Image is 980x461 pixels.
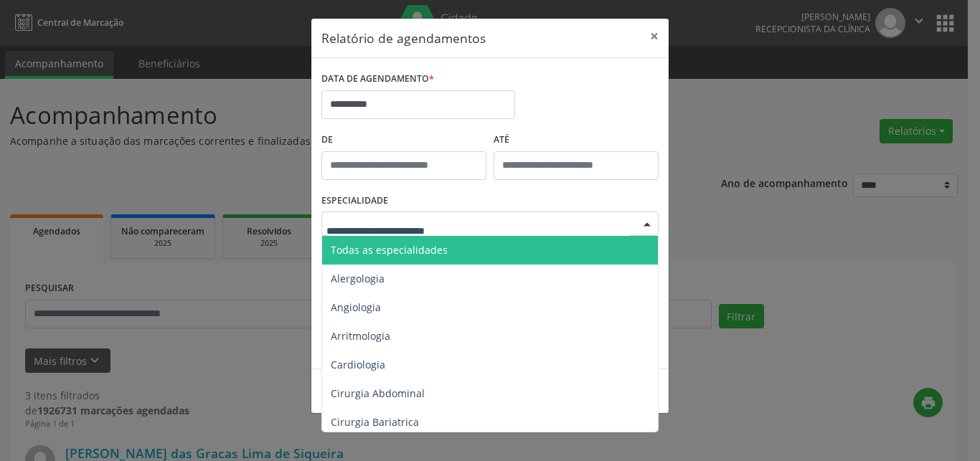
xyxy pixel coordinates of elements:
label: ATÉ [494,129,659,151]
span: Cardiologia [331,358,385,371]
button: Close [640,19,669,54]
label: De [321,129,486,151]
span: Angiologia [331,300,381,314]
span: Cirurgia Abdominal [331,386,425,400]
label: DATA DE AGENDAMENTO [321,68,434,90]
label: ESPECIALIDADE [321,190,388,212]
span: Cirurgia Bariatrica [331,415,419,429]
span: Alergologia [331,272,385,285]
h5: Relatório de agendamentos [321,29,486,47]
span: Arritmologia [331,329,390,343]
span: Todas as especialidades [331,243,448,257]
